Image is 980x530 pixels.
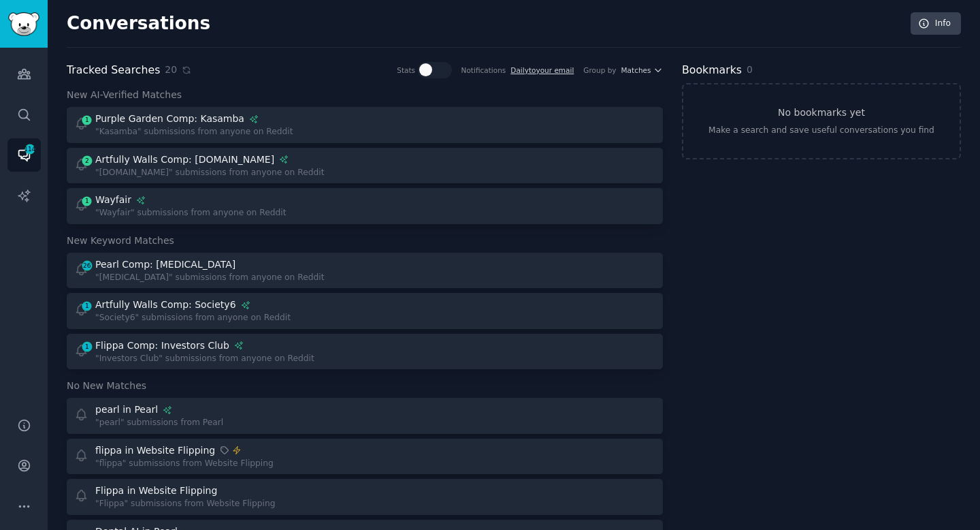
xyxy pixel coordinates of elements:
a: flippa in Website Flipping"flippa" submissions from Website Flipping [67,439,663,475]
a: Flippa in Website Flipping"Flippa" submissions from Website Flipping [67,479,663,515]
a: 1Purple Garden Comp: Kasamba"Kasamba" submissions from anyone on Reddit [67,107,663,143]
span: New AI-Verified Matches [67,88,182,102]
a: Dailytoyour email [510,66,574,74]
div: Wayfair [95,193,131,207]
div: Flippa Comp: Investors Club [95,339,229,353]
span: No New Matches [67,379,146,393]
div: "Investors Club" submissions from anyone on Reddit [95,353,314,365]
div: "Flippa" submissions from Website Flipping [95,498,276,510]
div: Flippa in Website Flipping [95,484,217,498]
div: flippa in Website Flipping [95,443,215,458]
div: "Wayfair" submissions from anyone on Reddit [95,207,287,219]
span: 1 [81,301,93,311]
button: Matches [621,65,663,75]
span: 1 [81,342,93,352]
a: pearl in Pearl"pearl" submissions from Pearl [67,398,663,434]
span: 26 [81,261,93,270]
h2: Bookmarks [682,62,742,79]
div: "[DOMAIN_NAME]" submissions from anyone on Reddit [95,167,324,179]
div: Artfully Walls Comp: Society6 [95,298,236,312]
a: 1Artfully Walls Comp: Society6"Society6" submissions from anyone on Reddit [67,293,663,329]
span: 2 [81,156,93,166]
h2: Conversations [67,13,210,35]
a: 26Pearl Comp: [MEDICAL_DATA]"[MEDICAL_DATA]" submissions from anyone on Reddit [67,253,663,289]
a: 1Flippa Comp: Investors Club"Investors Club" submissions from anyone on Reddit [67,334,663,370]
span: 20 [165,63,177,77]
a: Info [911,12,961,35]
div: Artfully Walls Comp: [DOMAIN_NAME] [95,153,274,167]
span: 0 [747,64,753,75]
div: pearl in Pearl [95,403,158,417]
div: "[MEDICAL_DATA]" submissions from anyone on Reddit [95,272,325,284]
div: "Society6" submissions from anyone on Reddit [95,312,291,324]
div: Group by [583,65,616,75]
div: Notifications [461,65,506,75]
a: 114 [7,138,41,172]
h3: No bookmarks yet [778,106,865,120]
div: Purple Garden Comp: Kasamba [95,112,244,126]
span: Matches [621,65,651,75]
span: 1 [81,196,93,206]
a: 2Artfully Walls Comp: [DOMAIN_NAME]"[DOMAIN_NAME]" submissions from anyone on Reddit [67,148,663,184]
div: Pearl Comp: [MEDICAL_DATA] [95,258,235,272]
img: GummySearch logo [8,12,39,36]
div: "Kasamba" submissions from anyone on Reddit [95,126,293,138]
div: Make a search and save useful conversations you find [708,125,934,137]
span: New Keyword Matches [67,234,174,248]
h2: Tracked Searches [67,62,160,79]
div: Stats [397,65,415,75]
div: "pearl" submissions from Pearl [95,417,223,429]
a: 1Wayfair"Wayfair" submissions from anyone on Reddit [67,188,663,224]
div: "flippa" submissions from Website Flipping [95,458,274,470]
span: 1 [81,115,93,125]
span: 114 [24,144,36,154]
a: No bookmarks yetMake a search and save useful conversations you find [682,83,961,159]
